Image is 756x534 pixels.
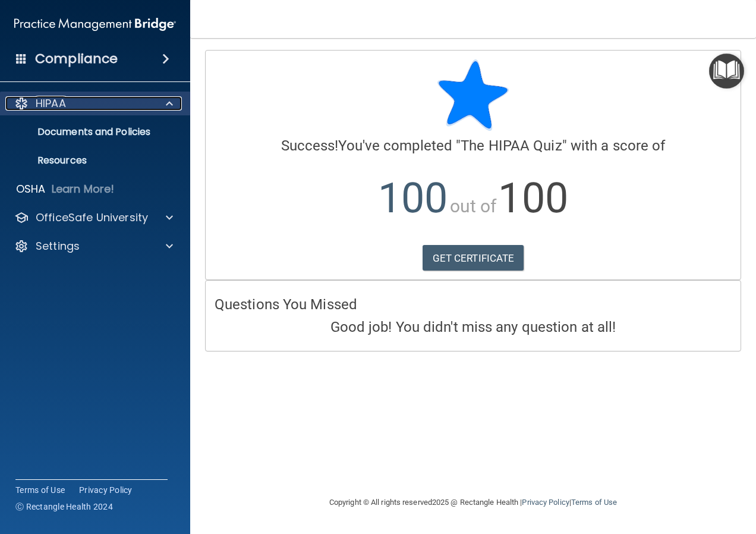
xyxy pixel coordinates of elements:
h4: Questions You Missed [215,297,732,312]
img: PMB logo [14,12,176,36]
button: Open Resource Center [709,54,744,89]
p: Documents and Policies [8,126,170,138]
h4: Good job! You didn't miss any question at all! [215,319,732,335]
h4: You've completed " " with a score of [215,138,732,153]
p: Learn More! [52,182,115,196]
div: Copyright © All rights reserved 2025 @ Rectangle Health | | [256,483,690,522]
span: out of [450,196,497,216]
span: 100 [378,174,448,222]
span: Ⓒ Rectangle Health 2024 [15,501,113,513]
a: OfficeSafe University [14,211,173,225]
a: Terms of Use [15,484,65,496]
p: OSHA [16,182,46,196]
p: Settings [36,239,80,253]
a: HIPAA [14,96,173,111]
p: HIPAA [36,96,66,111]
span: 100 [498,174,568,222]
p: OfficeSafe University [36,211,148,225]
span: The HIPAA Quiz [461,137,562,154]
img: blue-star-rounded.9d042014.png [437,59,509,131]
span: Success! [281,137,339,154]
a: Terms of Use [571,498,617,507]
p: Resources [8,155,170,167]
a: Settings [14,239,173,253]
h4: Compliance [35,51,118,67]
a: Privacy Policy [522,498,569,507]
a: Privacy Policy [79,484,133,496]
a: GET CERTIFICATE [423,245,524,271]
